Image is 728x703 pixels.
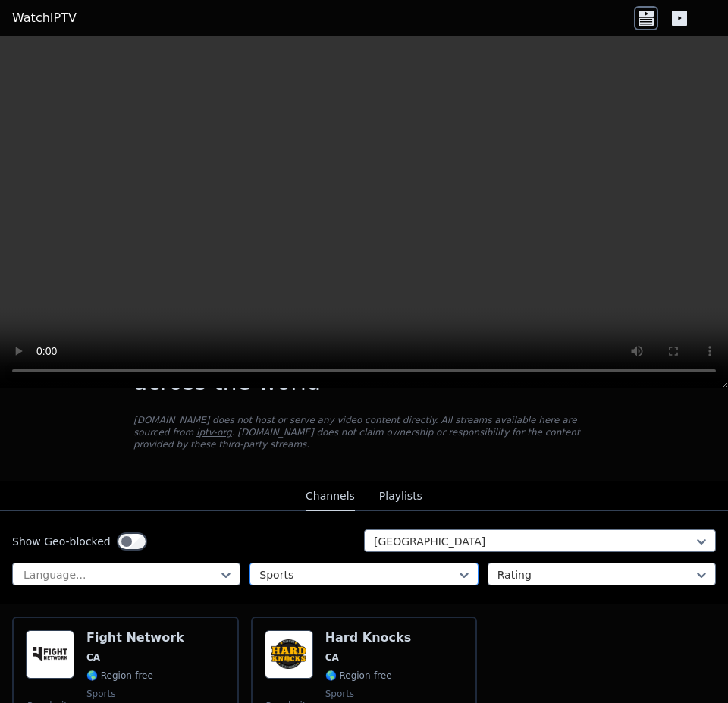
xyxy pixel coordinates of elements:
h6: Fight Network [86,630,184,645]
h6: Hard Knocks [325,630,412,645]
button: Playlists [379,482,422,511]
span: 🌎 Region-free [86,670,153,682]
img: Fight Network [26,630,74,679]
img: Hard Knocks [265,630,313,679]
label: Show Geo-blocked [12,534,111,549]
p: [DOMAIN_NAME] does not host or serve any video content directly. All streams available here are s... [133,414,595,450]
span: sports [86,688,115,700]
a: iptv-org [196,427,232,438]
a: WatchIPTV [12,9,77,27]
span: CA [86,651,100,664]
span: CA [325,651,339,664]
button: Channels [306,482,355,511]
span: sports [325,688,354,700]
span: 🌎 Region-free [325,670,392,682]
